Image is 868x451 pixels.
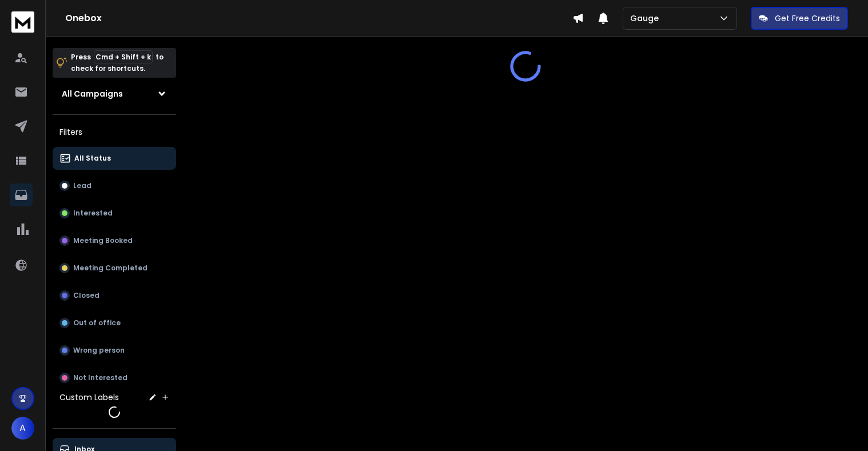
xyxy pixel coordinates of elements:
[11,417,34,440] button: A
[59,392,119,403] h3: Custom Labels
[94,50,153,63] span: Cmd + Shift + k
[53,312,176,334] button: Out of office
[53,229,176,252] button: Meeting Booked
[53,284,176,307] button: Closed
[53,82,176,105] button: All Campaigns
[53,147,176,170] button: All Status
[73,181,91,190] p: Lead
[775,13,840,24] p: Get Free Credits
[53,366,176,389] button: Not Interested
[65,11,572,25] h1: Onebox
[73,236,133,245] p: Meeting Booked
[53,202,176,225] button: Interested
[62,88,123,99] h1: All Campaigns
[73,318,121,328] p: Out of office
[53,124,176,140] h3: Filters
[73,209,113,218] p: Interested
[53,174,176,197] button: Lead
[53,257,176,280] button: Meeting Completed
[630,13,663,24] p: Gauge
[11,11,34,33] img: logo
[751,7,848,30] button: Get Free Credits
[53,339,176,362] button: Wrong person
[73,346,125,355] p: Wrong person
[73,291,99,300] p: Closed
[71,51,164,74] p: Press to check for shortcuts.
[74,154,111,163] p: All Status
[73,264,148,273] p: Meeting Completed
[73,373,128,382] p: Not Interested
